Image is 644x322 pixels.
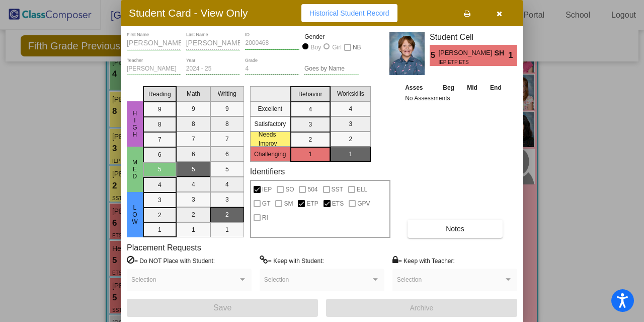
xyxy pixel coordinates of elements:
[438,48,494,58] span: [PERSON_NAME] [PERSON_NAME]
[307,183,317,196] span: 504
[301,4,397,22] button: Historical Student Record
[357,198,370,210] span: GPV
[127,243,201,252] label: Placement Requests
[326,299,517,317] button: Archive
[213,303,231,312] span: Save
[304,66,359,73] input: goes by name
[309,9,389,17] span: Historical Student Record
[304,32,359,41] mat-label: Gender
[310,43,321,52] div: Boy
[446,225,464,233] span: Notes
[357,183,367,196] span: ELL
[430,32,517,42] h3: Student Cell
[410,304,434,312] span: Archive
[495,48,509,58] span: SH
[245,40,299,47] input: Enter ID
[509,49,517,61] span: 1
[332,198,344,210] span: ETS
[262,183,272,196] span: IEP
[127,299,318,317] button: Save
[436,82,460,93] th: Beg
[353,41,361,53] span: NB
[250,167,285,176] label: Identifiers
[438,58,487,66] span: IEP ETP ETS
[127,66,181,73] input: teacher
[285,183,294,196] span: SO
[430,49,438,61] span: 5
[403,93,508,103] td: No Assessments
[130,159,139,180] span: Med
[392,255,455,266] label: = Keep with Teacher:
[461,82,484,93] th: Mid
[245,66,299,73] input: grade
[284,198,293,210] span: SM
[306,198,318,210] span: ETP
[262,212,268,224] span: RI
[127,255,215,266] label: = Do NOT Place with Student:
[260,255,324,266] label: = Keep with Student:
[332,183,343,196] span: SST
[186,66,240,73] input: year
[130,204,139,225] span: Low
[403,82,436,93] th: Asses
[129,7,248,19] h3: Student Card - View Only
[130,110,139,138] span: HIgh
[408,220,503,238] button: Notes
[484,82,508,93] th: End
[332,43,342,52] div: Girl
[262,198,271,210] span: GT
